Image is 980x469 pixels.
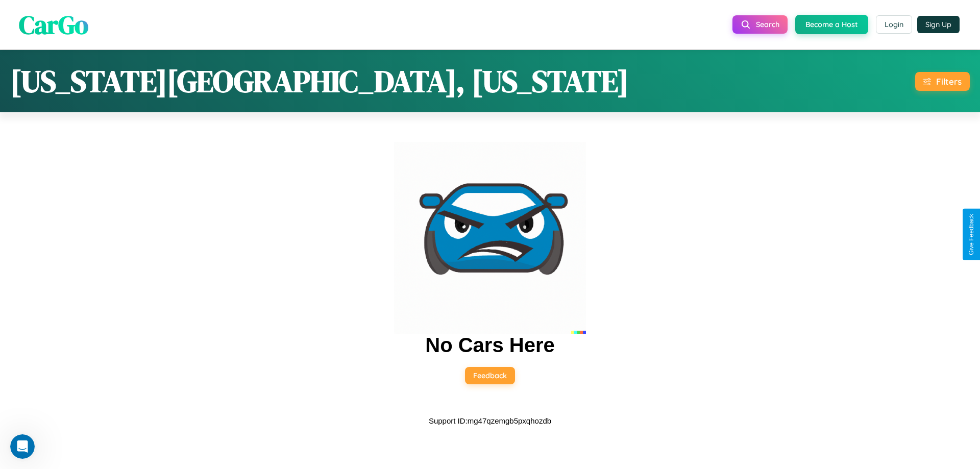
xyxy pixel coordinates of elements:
[756,20,779,29] span: Search
[968,214,975,255] div: Give Feedback
[429,414,551,428] p: Support ID: mg47qzemgb5pxqhozdb
[10,434,35,459] iframe: Intercom live chat
[425,334,554,357] h2: No Cars Here
[732,15,788,34] button: Search
[915,72,970,91] button: Filters
[795,15,868,34] button: Become a Host
[10,60,629,102] h1: [US_STATE][GEOGRAPHIC_DATA], [US_STATE]
[19,7,88,42] span: CarGo
[917,16,960,33] button: Sign Up
[876,15,912,34] button: Login
[465,367,515,384] button: Feedback
[936,76,962,87] div: Filters
[394,142,586,334] img: car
